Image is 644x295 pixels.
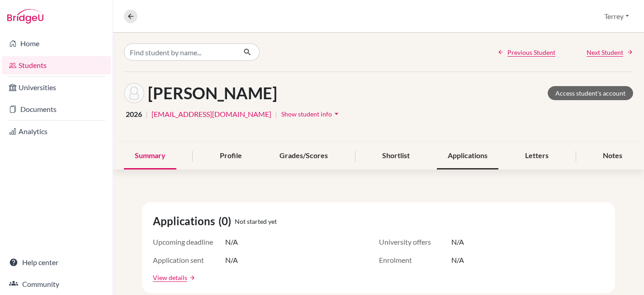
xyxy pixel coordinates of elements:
[507,48,555,57] span: Previous Student
[281,107,341,121] button: Show student infoarrow_drop_down
[209,143,253,169] div: Profile
[124,83,144,103] img: Sidong Luo's avatar
[451,255,464,266] span: N/A
[437,143,498,169] div: Applications
[451,237,464,247] span: N/A
[592,143,633,169] div: Notes
[2,78,111,97] a: Universities
[2,253,111,271] a: Help center
[587,48,623,57] span: Next Student
[2,34,111,53] a: Home
[153,255,225,266] span: Application sent
[126,109,142,120] span: 2026
[2,56,111,74] a: Students
[587,48,633,57] a: Next Student
[7,9,43,24] img: Bridge-U
[2,100,111,118] a: Documents
[153,273,187,282] a: View details
[379,237,451,247] span: University offers
[379,255,451,266] span: Enrolment
[124,143,176,169] div: Summary
[548,86,633,100] a: Access student's account
[225,255,238,266] span: N/A
[235,217,277,226] span: Not started yet
[600,8,633,25] button: Terrey
[2,122,111,140] a: Analytics
[146,109,148,120] span: |
[148,83,277,103] h1: [PERSON_NAME]
[275,109,277,120] span: |
[225,237,238,247] span: N/A
[124,44,236,61] input: Find student by name...
[153,237,225,247] span: Upcoming deadline
[371,143,421,169] div: Shortlist
[218,213,235,229] span: (0)
[2,275,111,293] a: Community
[152,109,271,120] a: [EMAIL_ADDRESS][DOMAIN_NAME]
[332,109,341,118] i: arrow_drop_down
[497,48,555,57] a: Previous Student
[514,143,559,169] div: Letters
[187,275,195,281] a: arrow_forward
[281,110,332,118] span: Show student info
[153,213,218,229] span: Applications
[269,143,339,169] div: Grades/Scores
